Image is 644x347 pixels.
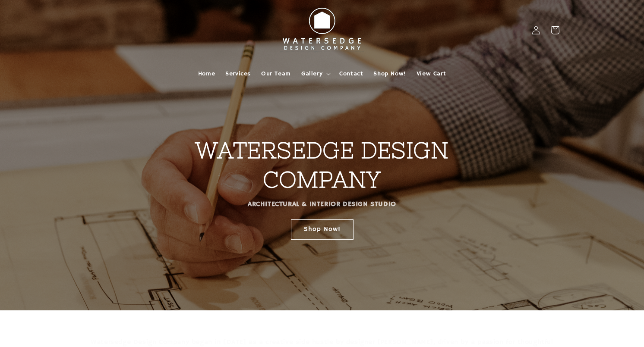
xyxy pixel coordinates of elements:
span: Contact [339,70,363,78]
a: Home [193,65,220,83]
img: Watersedge Design Co [275,3,369,57]
strong: ARCHITECTURAL & INTERIOR DESIGN STUDIO [248,200,396,209]
strong: WATERSEDGE DESIGN COMPANY [195,138,448,192]
a: Our Team [256,65,296,83]
a: Contact [334,65,368,83]
span: View Cart [417,70,446,78]
a: View Cart [411,65,451,83]
a: Services [220,65,256,83]
span: Shop Now! [373,70,406,78]
a: Shop Now! [368,65,411,83]
span: Gallery [301,70,322,78]
span: Our Team [261,70,291,78]
a: Shop Now! [291,219,354,239]
span: Services [225,70,251,78]
span: Home [198,70,215,78]
summary: Gallery [296,65,334,83]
